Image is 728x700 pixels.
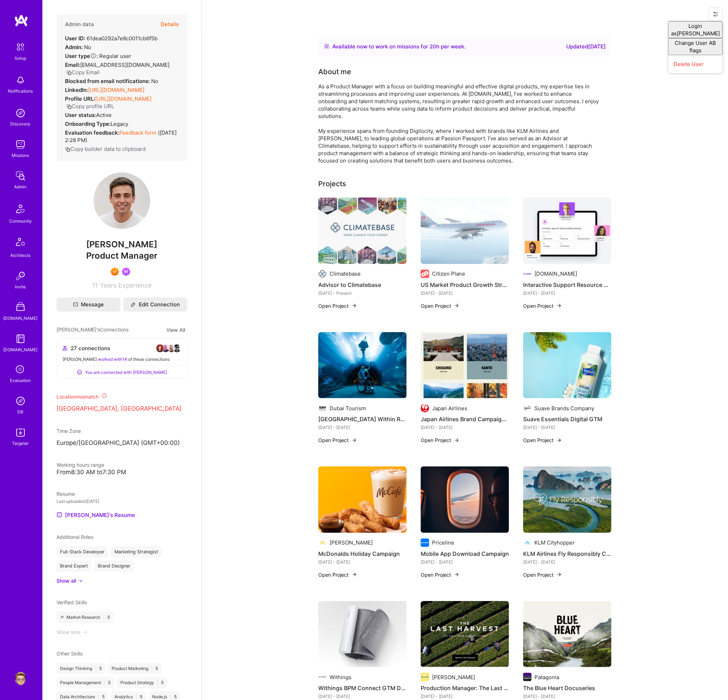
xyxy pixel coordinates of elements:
img: Company logo [421,270,429,278]
img: avatar [156,344,164,353]
div: [DATE] - [DATE] [523,289,611,297]
a: User Avatar [12,672,29,686]
div: [DATE] - [DATE] [523,424,611,431]
i: icon Edit [131,302,136,307]
span: | [98,694,99,700]
img: arrow-right [454,437,460,443]
h4: The Blue Heart Docuseries [523,683,611,693]
h4: McDonalds Holiday Campaign [318,549,407,558]
img: teamwork [13,137,28,152]
div: Show all [57,577,76,584]
h4: KLM Airlines Fly Responsibly Campaign [523,549,611,558]
div: KLM Cityhopper [534,539,575,546]
button: Login as[PERSON_NAME] [668,21,723,38]
img: arrow-right [556,303,562,308]
img: Dubai Within Reach [318,332,407,399]
i: icon Collaborator [63,346,68,351]
div: [DOMAIN_NAME] [4,346,38,353]
span: legacy [111,120,128,127]
div: Notifications [8,87,33,95]
div: [DOMAIN_NAME] [534,270,577,277]
div: Market Research 5 [57,612,113,623]
img: Exceptional A.Teamer [111,267,119,276]
a: [URL][DOMAIN_NAME] [95,95,152,102]
div: Suave Brands Company [534,405,594,412]
img: Company logo [421,404,429,412]
img: setup [13,40,28,54]
img: Community [12,200,29,217]
img: bell [13,73,28,87]
button: Change User AB flags [668,38,723,55]
h4: Withings BPM Connect GTM Digital Strategy [318,683,407,693]
div: [DATE] - [DATE] [523,558,611,566]
img: Availability [324,43,330,49]
i: icon ATeamGray [60,615,64,619]
div: [DATE] - Present [318,289,407,297]
span: | [104,680,105,686]
p: [GEOGRAPHIC_DATA], [GEOGRAPHIC_DATA] [57,405,187,413]
img: Resume [57,512,62,518]
img: avatar [161,344,170,353]
button: Open Project [318,302,357,310]
div: Community [9,217,32,225]
span: [EMAIL_ADDRESS][DOMAIN_NAME] [80,61,170,68]
h4: Suave Essentials Digital GTM [523,414,611,424]
img: avatar [167,344,176,353]
div: Climatebase [330,270,361,277]
span: You are connected with [PERSON_NAME] [85,369,167,376]
img: US Market Product Growth Strategy [421,198,509,264]
img: arrow-right [351,437,357,443]
div: Show less [57,629,81,636]
span: 27 connections [71,345,110,352]
div: Design Thinking 5 [57,663,105,674]
img: arrow-right [556,572,562,577]
button: Message [57,298,120,312]
div: [PERSON_NAME] [432,673,475,681]
div: Targeter [12,440,29,447]
div: Location mismatch [57,393,187,400]
img: Company logo [523,270,532,278]
strong: Profile URL: [65,95,95,102]
span: Resume [57,491,75,497]
strong: User ID: [65,35,85,42]
button: Open Project [318,436,357,444]
button: Open Project [318,571,357,578]
p: Europe/[GEOGRAPHIC_DATA] (GMT+00:00 ) [57,439,187,447]
img: McDonalds Holiday Campaign [318,466,407,533]
div: Last uploaded: [DATE] [57,498,187,505]
strong: Blocked from email notifications: [65,78,151,84]
img: Invite [13,269,28,283]
div: Admin [14,183,27,190]
span: Other Skills [57,651,83,657]
button: Details [161,14,179,35]
strong: Evaluation feedback: [65,129,119,136]
span: | [151,666,153,671]
img: arrow-right [454,303,460,308]
h4: Japan Airlines Brand Campaign 2022 [421,414,509,424]
div: Updated [DATE] [566,42,606,51]
img: admin teamwork [13,169,28,183]
img: Company logo [523,673,532,681]
div: [DATE] - [DATE] [318,558,407,566]
div: Patagonia [534,673,559,681]
div: Product Strategy 5 [117,677,167,688]
div: [DATE] - [DATE] [318,424,407,431]
div: Japan Airlines [432,405,467,412]
h4: US Market Product Growth Strategy [421,280,509,289]
strong: User type : [65,53,98,59]
span: 11 [92,282,98,289]
i: icon Mail [73,302,78,307]
img: arrow-right [556,437,562,443]
div: Withings [330,673,351,681]
h4: Production Manager: The Last Harvest [421,683,509,693]
span: [PERSON_NAME]'s Connections [57,326,129,334]
div: Setup [15,54,26,62]
div: Regular user [65,52,131,60]
span: Active [96,112,112,118]
div: Architects [11,252,31,259]
strong: LinkedIn: [65,87,88,93]
div: Missions [12,152,29,159]
button: Open Project [421,436,460,444]
div: Dubai Tourism [330,405,366,412]
img: KLM Airlines Fly Responsibly Campaign [523,466,611,533]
